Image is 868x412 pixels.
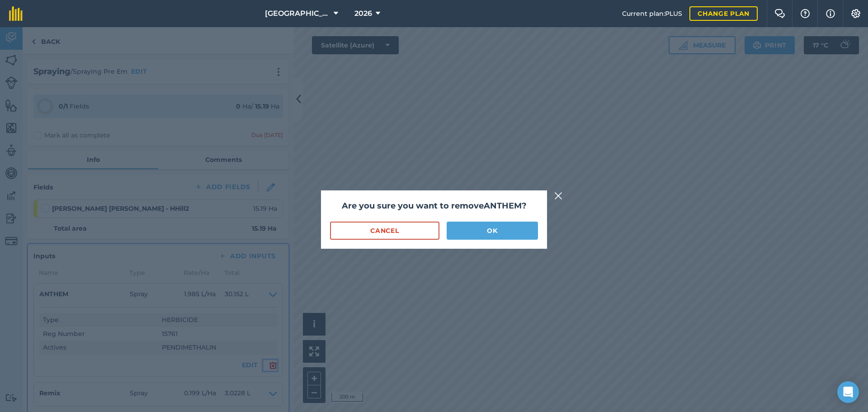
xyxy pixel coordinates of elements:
img: Two speech bubbles overlapping with the left bubble in the forefront [774,9,785,18]
a: Change plan [689,6,758,21]
img: fieldmargin Logo [9,6,23,21]
div: Open Intercom Messenger [837,381,859,403]
img: A question mark icon [800,9,811,18]
img: A cog icon [850,9,861,18]
span: Current plan : PLUS [622,9,682,19]
button: OK [447,222,538,240]
img: svg+xml;base64,PHN2ZyB4bWxucz0iaHR0cDovL3d3dy53My5vcmcvMjAwMC9zdmciIHdpZHRoPSIyMiIgaGVpZ2h0PSIzMC... [554,190,562,201]
img: svg+xml;base64,PHN2ZyB4bWxucz0iaHR0cDovL3d3dy53My5vcmcvMjAwMC9zdmciIHdpZHRoPSIxNyIgaGVpZ2h0PSIxNy... [826,8,835,19]
span: 2026 [354,8,372,19]
h2: Are you sure you want to remove ANTHEM ? [330,199,538,213]
span: [GEOGRAPHIC_DATA] [265,8,330,19]
button: Cancel [330,222,439,240]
